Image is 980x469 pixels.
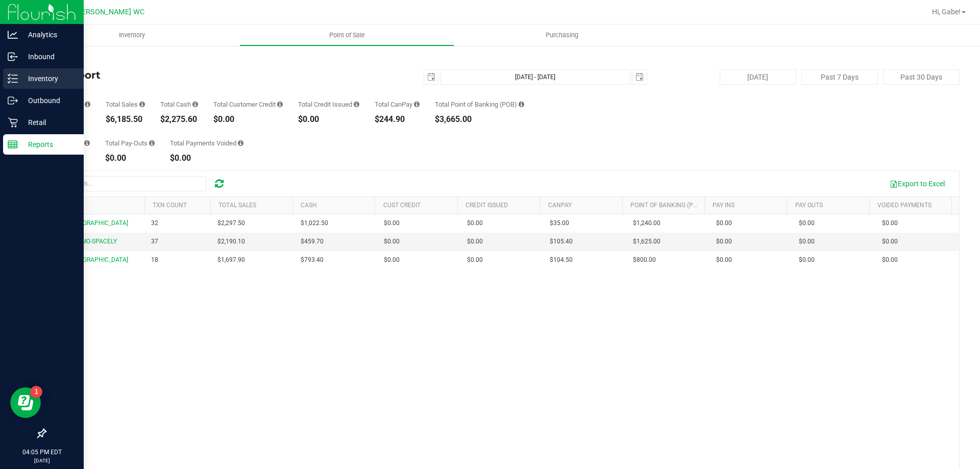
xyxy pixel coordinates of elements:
inline-svg: Analytics [8,30,18,40]
h4: Till Report [45,69,350,81]
button: [DATE] [720,69,796,85]
inline-svg: Inbound [8,52,18,62]
i: Sum of all cash pay-ins added to tills within the date range. [84,140,90,146]
span: Till 1 - [GEOGRAPHIC_DATA] [52,219,128,227]
div: $0.00 [105,154,155,162]
span: $1,240.00 [633,218,660,228]
a: Credit Issued [465,202,508,209]
div: $244.90 [375,115,420,124]
span: $1,697.90 [217,255,245,265]
div: $3,665.00 [435,115,524,124]
button: Past 7 Days [801,69,878,85]
a: TXN Count [153,202,187,209]
span: Purchasing [532,31,592,40]
span: select [632,70,647,84]
span: $800.00 [633,255,656,265]
p: Inventory [18,72,79,85]
span: Till 2 - COSMO-SPACELY [52,238,117,245]
a: Pay Outs [795,202,823,209]
p: [DATE] [5,457,79,464]
span: $2,297.50 [217,218,245,228]
div: Total Pay-Outs [105,140,155,146]
a: Inventory [24,24,239,46]
span: St. [PERSON_NAME] WC [64,8,144,16]
div: Total CanPay [375,101,420,108]
i: Count of all successful payment transactions, possibly including voids, refunds, and cash-back fr... [85,101,90,108]
inline-svg: Retail [8,117,18,128]
span: $105.40 [550,237,573,246]
span: $1,022.50 [301,218,328,228]
span: 32 [151,218,158,228]
div: $6,185.50 [106,115,145,124]
a: Total Sales [218,202,256,209]
span: $0.00 [467,255,483,265]
inline-svg: Reports [8,139,18,150]
span: $0.00 [716,218,732,228]
span: Hi, Gabe! [932,8,961,16]
inline-svg: Inventory [8,73,18,84]
span: $0.00 [384,255,400,265]
i: Sum of all successful, non-voided payment transaction amounts using account credit as the payment... [277,101,283,108]
iframe: Resource center unread badge [30,386,42,398]
span: 18 [151,255,158,265]
span: $0.00 [882,218,898,228]
div: Total Sales [106,101,145,108]
span: $0.00 [882,237,898,246]
span: $1,625.00 [633,237,660,246]
button: Past 30 Days [883,69,960,85]
p: Reports [18,138,79,151]
div: Total Cash [160,101,198,108]
a: Point of Banking (POB) [630,202,703,209]
span: $0.00 [716,255,732,265]
span: Till 4 - [GEOGRAPHIC_DATA] [52,256,128,263]
a: Purchasing [454,24,669,46]
a: Point of Sale [239,24,454,46]
a: CanPay [548,202,572,209]
iframe: Resource center [10,387,41,418]
p: Retail [18,116,79,129]
i: Sum of all voided payment transaction amounts (excluding tips and transaction fees) within the da... [238,140,243,146]
span: $0.00 [799,255,815,265]
div: $0.00 [170,154,243,162]
span: $0.00 [882,255,898,265]
span: $35.00 [550,218,569,228]
div: Total Point of Banking (POB) [435,101,524,108]
div: Total Payments Voided [170,140,243,146]
input: Search... [53,176,206,191]
span: $2,190.10 [217,237,245,246]
i: Sum of all successful, non-voided payment transaction amounts using CanPay (as well as manual Can... [414,101,420,108]
span: $459.70 [301,237,324,246]
a: Voided Payments [877,202,932,209]
inline-svg: Outbound [8,95,18,106]
i: Sum of all successful refund transaction amounts from purchase returns resulting in account credi... [354,101,359,108]
span: $793.40 [301,255,324,265]
span: $0.00 [716,237,732,246]
span: $0.00 [384,218,400,228]
div: $0.00 [298,115,359,124]
p: 04:05 PM EDT [5,448,79,457]
div: $0.00 [213,115,283,124]
span: select [424,70,438,84]
i: Sum of the successful, non-voided point-of-banking payment transaction amounts, both via payment ... [519,101,524,108]
a: Pay Ins [713,202,734,209]
span: $0.00 [384,237,400,246]
span: $0.00 [799,237,815,246]
i: Sum of all cash pay-outs removed from tills within the date range. [149,140,155,146]
span: $104.50 [550,255,573,265]
i: Sum of all successful, non-voided payment transaction amounts (excluding tips and transaction fee... [139,101,145,108]
span: Inventory [105,31,159,40]
span: 37 [151,237,158,246]
span: Point of Sale [315,31,379,40]
div: Total Credit Issued [298,101,359,108]
a: Cust Credit [383,202,421,209]
p: Inbound [18,51,79,63]
i: Sum of all successful, non-voided cash payment transaction amounts (excluding tips and transactio... [192,101,198,108]
span: $0.00 [467,237,483,246]
span: $0.00 [799,218,815,228]
button: Export to Excel [883,175,951,192]
a: Cash [301,202,317,209]
span: $0.00 [467,218,483,228]
div: $2,275.60 [160,115,198,124]
p: Analytics [18,29,79,41]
